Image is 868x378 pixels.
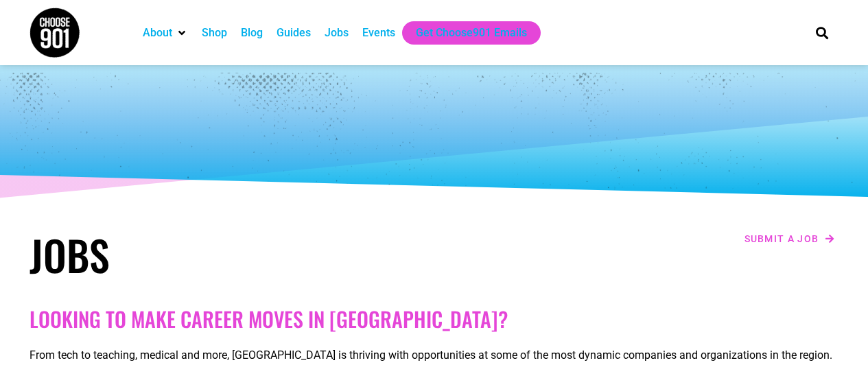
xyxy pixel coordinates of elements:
[30,347,839,364] p: From tech to teaching, medical and more, [GEOGRAPHIC_DATA] is thriving with opportunities at some...
[325,25,349,41] a: Jobs
[277,25,311,41] a: Guides
[136,21,792,45] nav: Main nav
[241,25,263,41] a: Blog
[810,21,833,44] div: Search
[362,25,395,41] a: Events
[744,234,819,244] span: Submit a job
[30,307,839,331] h2: Looking to make career moves in [GEOGRAPHIC_DATA]?
[202,25,227,41] a: Shop
[143,25,172,41] a: About
[416,25,527,41] a: Get Choose901 Emails
[30,230,427,279] h1: Jobs
[136,21,195,45] div: About
[740,230,839,248] a: Submit a job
